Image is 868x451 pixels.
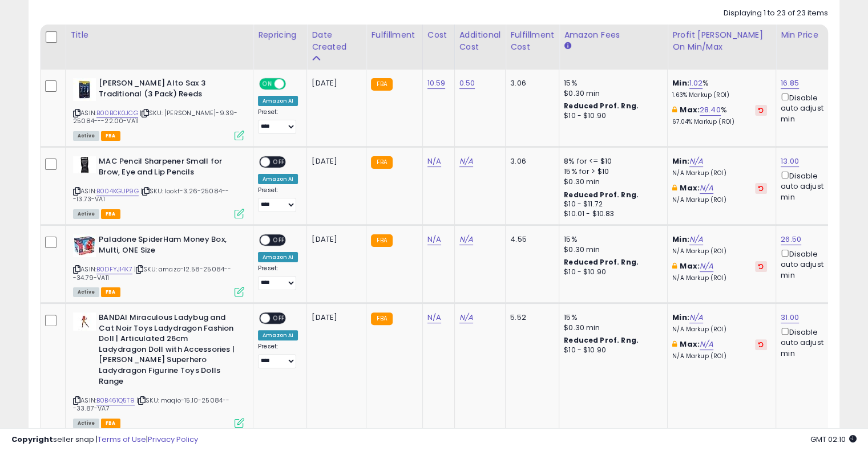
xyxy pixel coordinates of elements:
i: This overrides the store level max markup for this listing [672,106,677,113]
div: Disable auto adjust min [781,169,835,202]
a: N/A [427,234,441,245]
b: Max: [680,182,700,193]
div: Displaying 1 to 23 of 23 items [724,8,828,19]
div: Title [70,29,248,41]
span: FBA [101,209,120,219]
div: Amazon Fees [564,29,663,41]
img: 41zVuWbdEVL._SL40_.jpg [73,234,96,257]
div: Preset: [258,186,298,212]
b: Max: [680,339,700,350]
span: OFF [270,157,288,167]
span: All listings currently available for purchase on Amazon [73,209,99,219]
a: 26.50 [781,234,801,245]
span: | SKU: [PERSON_NAME]-9.39-25084---22.00-VA11 [73,108,237,125]
small: FBA [371,312,392,325]
div: Profit [PERSON_NAME] on Min/Max [672,29,771,53]
a: 28.40 [700,104,721,116]
div: $0.30 min [564,88,659,99]
div: 15% [564,234,659,245]
span: All listings currently available for purchase on Amazon [73,131,99,141]
span: FBA [101,131,120,141]
b: Reduced Prof. Rng. [564,335,639,345]
p: 67.04% Markup (ROI) [672,118,767,126]
div: [DATE] [312,156,357,166]
div: ASIN: [73,234,244,295]
p: N/A Markup (ROI) [672,274,767,282]
a: N/A [689,156,703,167]
div: 5.52 [510,312,550,323]
p: N/A Markup (ROI) [672,247,767,255]
div: seller snap | | [11,434,198,445]
div: $0.30 min [564,323,659,333]
b: MAC Pencil Sharpener Small for Brow, Eye and Lip Pencils [99,156,237,180]
small: FBA [371,78,392,91]
a: N/A [689,234,703,245]
a: N/A [459,312,473,323]
div: Fulfillment Cost [510,29,554,53]
span: | SKU: lookf-3.26-25084---13.73-VA1 [73,186,229,204]
span: OFF [270,235,288,245]
div: Preset: [258,265,298,290]
div: 8% for <= $10 [564,156,659,166]
div: [DATE] [312,312,357,323]
a: B00BCK0JCG [96,108,138,118]
span: OFF [284,79,302,89]
div: Additional Cost [459,29,501,53]
div: Amazon AI [258,174,298,184]
div: [DATE] [312,78,357,88]
a: 0.50 [459,78,475,89]
div: $10.01 - $10.83 [564,209,659,219]
div: ASIN: [73,78,244,139]
b: Max: [680,104,700,115]
a: Terms of Use [98,434,146,445]
b: [PERSON_NAME] Alto Sax 3 Traditional (3 Pack) Reeds [99,78,237,102]
b: Reduced Prof. Rng. [564,257,639,267]
div: ASIN: [73,156,244,217]
b: BANDAI Miraculous Ladybug and Cat Noir Toys Ladydragon Fashion Doll | Articulated 26cm Ladydragon... [99,312,237,389]
span: ON [260,79,274,89]
div: Min Price [781,29,839,41]
a: N/A [700,261,713,272]
img: 41LAPUKiUUL._SL40_.jpg [73,78,96,101]
div: Disable auto adjust min [781,91,835,124]
a: B0DFYJ14K7 [96,265,132,274]
div: 3.06 [510,78,550,88]
span: | SKU: maqio-15.10-25084---33.87-VA7 [73,396,229,413]
div: $10 - $10.90 [564,111,659,121]
i: Revert to store-level Max Markup [758,107,764,113]
p: 1.63% Markup (ROI) [672,91,767,99]
a: 10.59 [427,78,446,89]
div: Amazon AI [258,330,298,340]
b: Paladone SpiderHam Money Box, Multi, ONE Size [99,234,237,258]
div: Disable auto adjust min [781,247,835,281]
div: 4.55 [510,234,550,245]
b: Min: [672,156,689,166]
b: Min: [672,234,689,245]
a: B004KGUP9G [96,186,139,196]
b: Reduced Prof. Rng. [564,101,639,111]
small: FBA [371,234,392,247]
div: [DATE] [312,234,357,245]
div: $10 - $10.90 [564,267,659,277]
div: Amazon AI [258,252,298,262]
div: Fulfillment [371,29,417,41]
img: 21w3-LCy5tL._SL40_.jpg [73,312,96,331]
p: N/A Markup (ROI) [672,352,767,360]
div: % [672,78,767,99]
span: | SKU: amazo-12.58-25084---34.79-VA11 [73,265,231,282]
a: N/A [427,312,441,323]
small: Amazon Fees. [564,41,571,51]
th: The percentage added to the cost of goods (COGS) that forms the calculator for Min & Max prices. [668,25,776,70]
div: Amazon AI [258,96,298,106]
span: All listings currently available for purchase on Amazon [73,287,99,297]
b: Min: [672,312,689,323]
div: 15% [564,312,659,323]
b: Max: [680,261,700,271]
div: $10 - $11.72 [564,200,659,209]
img: 31hDPyNHaTL._SL40_.jpg [73,156,96,173]
span: OFF [270,314,288,323]
div: Preset: [258,108,298,134]
b: Reduced Prof. Rng. [564,190,639,200]
p: N/A Markup (ROI) [672,169,767,177]
b: Min: [672,78,689,88]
